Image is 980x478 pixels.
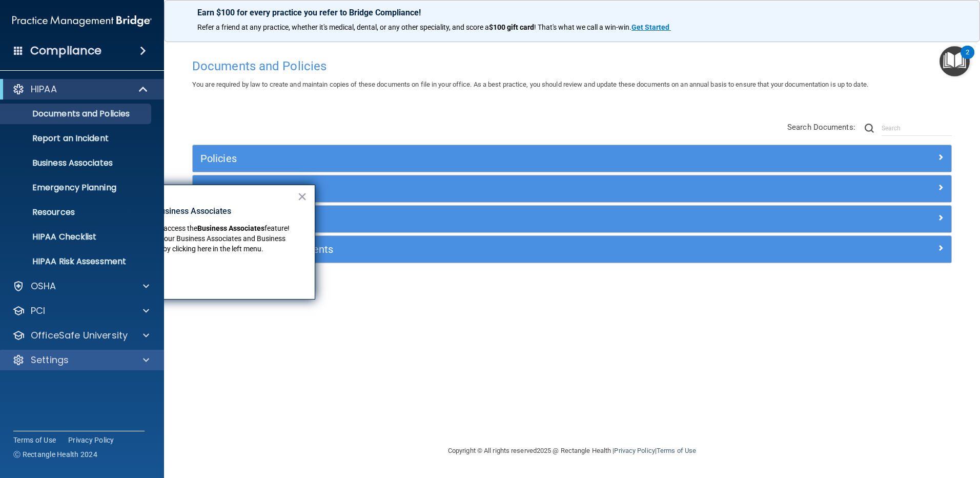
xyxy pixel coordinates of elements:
[7,256,147,267] p: HIPAA Risk Assessment
[31,83,57,95] p: HIPAA
[489,23,534,31] strong: $100 gift card
[31,354,69,366] p: Settings
[614,447,655,454] a: Privacy Policy
[192,81,868,88] span: You are required by law to create and maintain copies of these documents on file in your office. ...
[197,8,947,17] p: Earn $100 for every practice you refer to Bridge Compliance!
[90,206,297,217] p: New Location for Business Associates
[966,52,969,66] div: 2
[200,244,754,255] h5: Employee Acknowledgments
[13,435,56,445] a: Terms of Use
[90,224,291,252] span: feature! You can now manage your Business Associates and Business Associate Agreements by clickin...
[68,435,114,445] a: Privacy Policy
[940,46,970,76] button: Open Resource Center, 2 new notifications
[7,158,147,168] p: Business Associates
[200,153,754,164] h5: Policies
[7,183,147,193] p: Emergency Planning
[13,449,97,460] span: Ⓒ Rectangle Health 2024
[192,59,952,73] h4: Documents and Policies
[787,123,855,132] span: Search Documents:
[200,213,754,225] h5: Practice Forms and Logs
[7,207,147,217] p: Resources
[657,447,696,454] a: Terms of Use
[200,183,754,194] h5: Privacy Documents
[631,23,669,31] strong: Get Started
[7,109,147,119] p: Documents and Policies
[31,329,128,342] p: OfficeSafe University
[534,23,631,31] span: ! That's what we call a win-win.
[31,280,56,292] p: OSHA
[882,121,952,136] input: Search
[7,133,147,144] p: Report an Incident
[297,188,307,205] button: Close
[7,232,147,242] p: HIPAA Checklist
[385,434,759,467] div: Copyright © All rights reserved 2025 @ Rectangle Health | |
[30,44,101,58] h4: Compliance
[31,305,45,317] p: PCI
[12,11,152,31] img: PMB logo
[197,23,489,31] span: Refer a friend at any practice, whether it's medical, dental, or any other speciality, and score a
[197,224,264,232] strong: Business Associates
[865,124,874,133] img: ic-search.3b580494.png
